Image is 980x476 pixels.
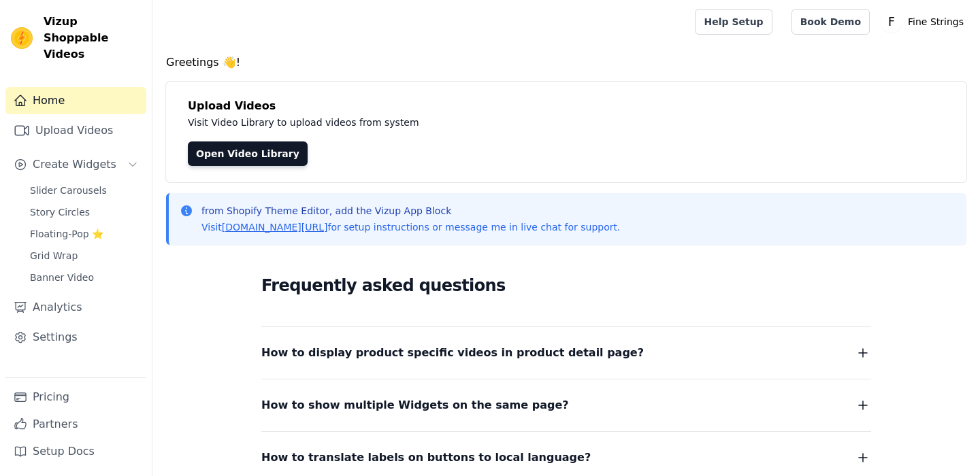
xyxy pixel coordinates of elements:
[5,438,146,465] a: Setup Docs
[22,246,146,265] a: Grid Wrap
[261,396,871,415] button: How to show multiple Widgets on the same page?
[261,343,644,362] span: How to display product specific videos in product detail page?
[201,220,620,234] p: Visit for setup instructions or message me in live chat for support.
[22,181,146,200] a: Slider Carousels
[261,396,569,415] span: How to show multiple Widgets on the same page?
[261,448,591,467] span: How to translate labels on buttons to local language?
[33,156,116,173] span: Create Widgets
[30,205,90,219] span: Story Circles
[44,14,141,63] span: Vizup Shoppable Videos
[22,268,146,287] a: Banner Video
[261,272,871,299] h2: Frequently asked questions
[22,224,146,243] a: Floating-Pop ⭐
[166,54,966,71] h4: Greetings 👋!
[5,384,146,411] a: Pricing
[22,203,146,222] a: Story Circles
[695,9,772,35] a: Help Setup
[791,9,870,35] a: Book Demo
[5,151,146,178] button: Create Widgets
[5,324,146,351] a: Settings
[11,27,33,49] img: Vizup
[881,10,969,34] button: F Fine Strings
[30,271,94,284] span: Banner Video
[5,117,146,144] a: Upload Videos
[5,411,146,438] a: Partners
[261,343,871,362] button: How to display product specific videos in product detail page?
[201,204,620,218] p: from Shopify Theme Editor, add the Vizup App Block
[188,98,945,114] h4: Upload Videos
[188,114,798,131] p: Visit Video Library to upload videos from system
[30,227,103,241] span: Floating-Pop ⭐
[188,141,308,166] a: Open Video Library
[5,294,146,321] a: Analytics
[30,184,107,197] span: Slider Carousels
[30,249,78,262] span: Grid Wrap
[888,15,895,29] text: F
[222,222,328,233] a: [DOMAIN_NAME][URL]
[261,448,871,467] button: How to translate labels on buttons to local language?
[5,87,146,114] a: Home
[902,10,969,34] p: Fine Strings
